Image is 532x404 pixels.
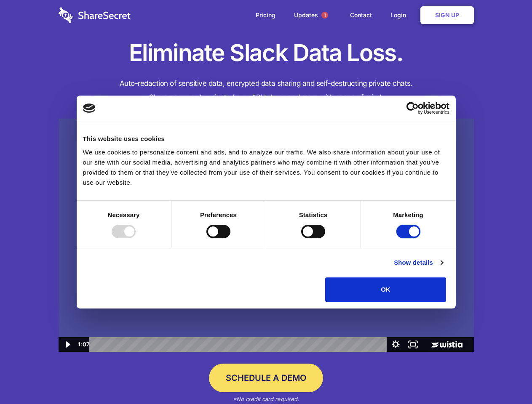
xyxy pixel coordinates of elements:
[83,104,96,113] img: logo
[422,337,473,352] a: Wistia Logo -- Learn More
[376,102,449,114] a: Usercentrics Cookiebot - opens in a new window
[420,6,474,24] a: Sign Up
[59,119,474,352] img: Sharesecret
[404,337,422,352] button: Fullscreen
[382,2,419,28] a: Login
[394,258,443,268] a: Show details
[59,337,76,352] button: Play Video
[59,77,474,104] h4: Auto-redaction of sensitive data, encrypted data sharing and self-destructing private chats. Shar...
[209,364,323,392] a: Schedule a Demo
[247,2,284,28] a: Pricing
[108,211,140,218] strong: Necessary
[59,38,474,68] h1: Eliminate Slack Data Loss.
[59,7,131,23] img: logo-wordmark-white-trans-d4663122ce5f474addd5e946df7df03e33cb6a1c49d2221995e7729f52c070b2.svg
[325,277,446,302] button: OK
[83,147,449,188] div: We use cookies to personalize content and ads, and to analyze our traffic. We also share informat...
[387,337,404,352] button: Show settings menu
[321,12,328,19] span: 1
[200,211,237,218] strong: Preferences
[490,362,522,394] iframe: Drift Widget Chat Controller
[96,337,383,352] div: Playbar
[393,211,423,218] strong: Marketing
[299,211,328,218] strong: Statistics
[83,134,449,144] div: This website uses cookies
[342,2,380,28] a: Contact
[233,396,299,402] em: *No credit card required.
